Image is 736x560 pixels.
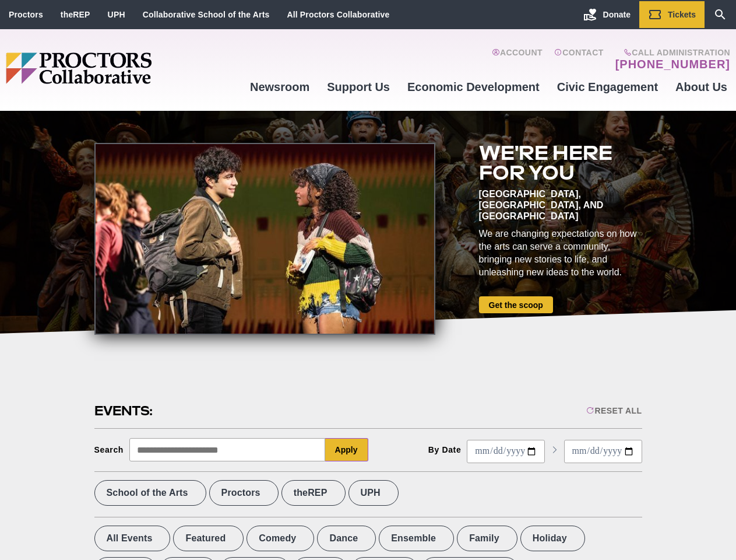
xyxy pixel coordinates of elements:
a: Search [705,1,736,28]
div: Reset All [586,406,642,415]
label: Dance [317,526,376,551]
label: Comedy [246,526,314,551]
a: Civic Engagement [548,71,667,103]
div: We are changing expectations on how the arts can serve a community, bringing new stories to life,... [479,228,642,279]
a: Economic Development [399,71,548,103]
label: Proctors [209,480,279,506]
span: Tickets [668,10,696,19]
label: Family [457,526,517,551]
div: Search [94,445,124,454]
a: theREP [61,10,90,19]
label: Featured [173,526,244,551]
label: All Events [94,526,171,551]
label: School of the Arts [94,480,206,506]
label: UPH [348,480,399,506]
a: Tickets [639,1,705,28]
a: Get the scoop [479,296,553,313]
a: Collaborative School of the Arts [143,10,270,19]
label: Ensemble [379,526,454,551]
div: [GEOGRAPHIC_DATA], [GEOGRAPHIC_DATA], and [GEOGRAPHIC_DATA] [479,188,642,222]
a: Donate [575,1,639,28]
h2: We're here for you [479,143,642,183]
span: Donate [603,10,631,19]
a: Contact [554,48,604,71]
h2: Events: [94,402,154,420]
span: Call Administration [612,48,730,57]
a: [PHONE_NUMBER] [615,57,730,71]
a: About Us [667,71,736,103]
img: Proctors logo [6,52,241,84]
label: Holiday [520,526,585,551]
a: UPH [108,10,125,19]
button: Apply [325,438,368,461]
a: All Proctors Collaborative [287,10,389,19]
a: Newsroom [241,71,318,103]
div: By Date [428,445,462,454]
a: Account [492,48,543,71]
a: Proctors [9,10,43,19]
label: theREP [281,480,346,506]
a: Support Us [318,71,399,103]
